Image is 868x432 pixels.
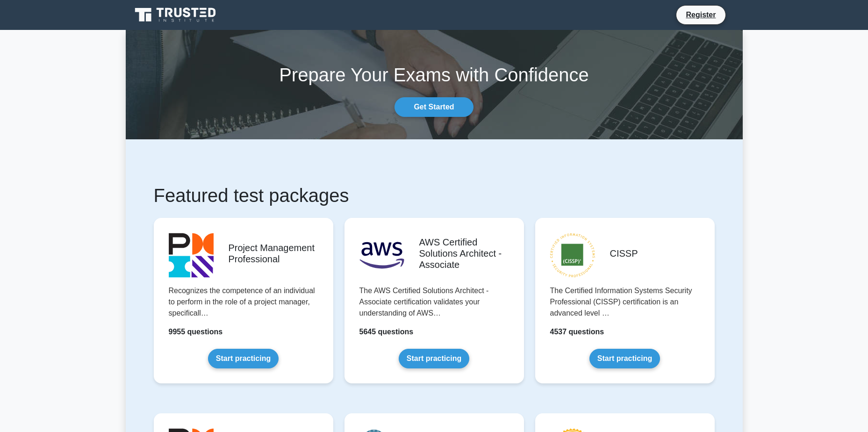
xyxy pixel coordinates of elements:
[126,64,743,86] h1: Prepare Your Exams with Confidence
[208,349,279,368] a: Start practicing
[589,349,660,368] a: Start practicing
[395,97,473,117] a: Get Started
[154,184,715,207] h1: Featured test packages
[680,9,721,21] a: Register
[399,349,469,368] a: Start practicing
